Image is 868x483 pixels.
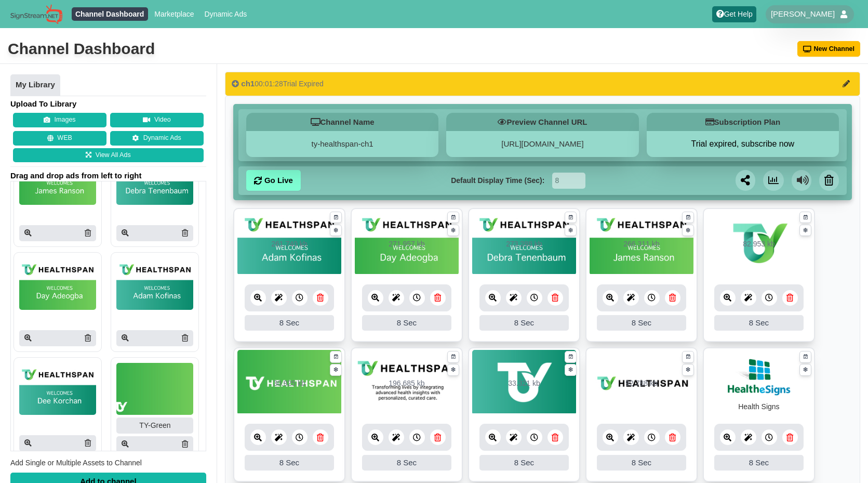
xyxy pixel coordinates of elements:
[743,239,775,250] div: 82.953 kb
[13,148,204,163] a: View All Ads
[110,113,204,127] button: Video
[685,371,868,483] iframe: Chat Widget
[355,350,459,415] img: 196.685 kb
[10,171,206,181] span: Drag and drop ads from left to right
[110,131,204,146] a: Dynamic Ads
[10,74,60,96] a: My Library
[245,315,334,331] div: 8 Sec
[508,378,540,389] div: 33.321 kb
[597,315,686,331] div: 8 Sec
[246,131,438,157] div: ty-healthspan-ch1
[797,41,861,57] button: New Channel
[237,210,341,275] img: 261.740 kb
[232,79,323,89] div: 00:01:28
[506,239,542,250] div: 273.288 kb
[237,350,341,415] img: 30.925 kb
[10,459,142,467] span: Add Single or Multiple Assets to Channel
[389,239,424,250] div: 271.957 kb
[116,363,193,415] img: P250x250 image processing20250818 913637 124ljr
[13,131,106,146] button: WEB
[246,113,438,131] h5: Channel Name
[590,210,693,275] img: 266.311 kb
[590,350,693,415] img: 92.788 kb
[712,6,756,22] a: Get Help
[246,170,301,191] a: Go Live
[647,139,839,149] button: Trial expired, subscribe now
[72,7,148,21] a: Channel Dashboard
[472,210,576,275] img: 273.288 kb
[362,315,451,331] div: 8 Sec
[201,7,251,21] a: Dynamic Ads
[771,9,835,19] span: [PERSON_NAME]
[19,363,96,415] img: P250x250 image processing20250819 913637 1qxkhls
[479,315,569,331] div: 8 Sec
[355,210,459,275] img: 271.957 kb
[451,175,544,186] label: Default Display Time (Sec):
[362,455,451,471] div: 8 Sec
[273,378,305,389] div: 30.925 kb
[116,258,193,310] img: P250x250 image processing20250819 913637 kv64fj
[625,378,658,389] div: 92.788 kb
[479,455,569,471] div: 8 Sec
[13,113,106,127] button: Images
[151,7,198,21] a: Marketplace
[552,173,585,189] input: Seconds
[623,239,659,250] div: 266.311 kb
[10,4,62,24] img: Sign Stream.NET
[271,239,307,250] div: 261.740 kb
[241,79,255,88] span: ch1
[225,72,860,96] button: ch100:01:28Trial Expired
[597,455,686,471] div: 8 Sec
[707,210,811,275] img: 82.953 kb
[19,258,96,310] img: P250x250 image processing20250819 913637 1clybqj
[501,139,583,148] a: [URL][DOMAIN_NAME]
[10,99,206,109] h4: Upload To Library
[245,455,334,471] div: 8 Sec
[472,350,576,415] img: 33.321 kb
[8,38,155,59] div: Channel Dashboard
[283,80,324,88] span: Trial Expired
[726,349,791,401] img: Widget health e sign logo
[116,417,193,434] div: TY-Green
[446,113,638,131] h5: Preview Channel URL
[647,113,839,131] h5: Subscription Plan
[714,315,804,331] div: 8 Sec
[389,378,424,389] div: 196.685 kb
